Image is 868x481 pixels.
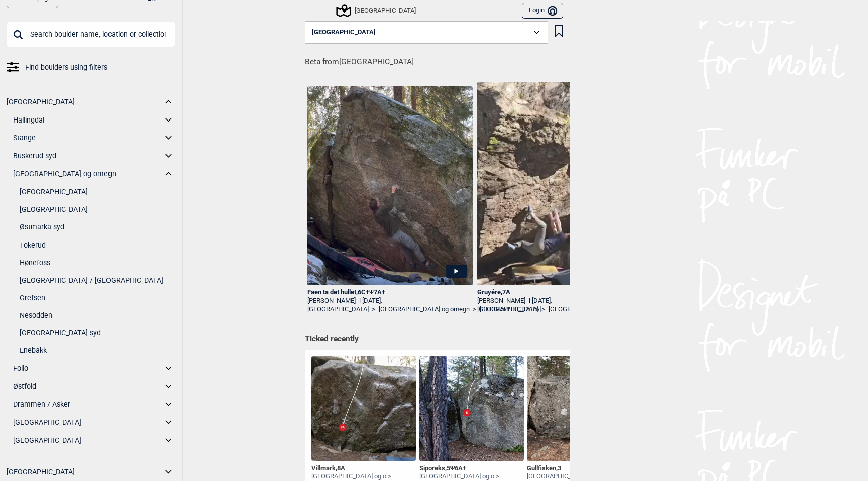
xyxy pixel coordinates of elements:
[13,149,162,163] a: Buskerud syd
[13,113,162,128] a: Hallingdal
[13,361,162,376] a: Follo
[13,131,162,145] a: Stange
[13,167,162,181] a: [GEOGRAPHIC_DATA] og omegn
[307,305,369,314] a: [GEOGRAPHIC_DATA]
[305,50,570,68] h1: Beta from [GEOGRAPHIC_DATA]
[20,185,175,199] a: [GEOGRAPHIC_DATA]
[473,305,476,314] span: >
[305,21,548,44] button: [GEOGRAPHIC_DATA]
[419,464,524,473] div: Siporeks , Ψ
[307,288,473,297] div: Faen ta det hullet , 6C+ 7A+
[477,297,642,305] div: [PERSON_NAME] -
[419,356,524,461] img: Siporeks 200318
[13,433,162,448] a: [GEOGRAPHIC_DATA]
[20,291,175,305] a: Grefsen
[359,297,382,304] span: i [DATE].
[522,3,563,19] button: Login
[379,305,470,314] a: [GEOGRAPHIC_DATA] og omegn
[558,464,561,472] span: 3
[527,464,631,473] div: Gullfisken ,
[549,305,639,314] a: [GEOGRAPHIC_DATA] og omegn
[477,288,642,297] div: Gruyére , 7A
[477,82,642,285] img: Knut pa Gruyere
[13,415,162,430] a: [GEOGRAPHIC_DATA]
[529,297,552,304] span: i [DATE].
[25,60,107,75] span: Find boulders using filters
[20,326,175,340] a: [GEOGRAPHIC_DATA] syd
[311,464,416,473] div: Villmark ,
[305,334,563,345] h1: Ticked recently
[13,397,162,412] a: Drammen / Asker
[307,297,473,305] div: [PERSON_NAME] -
[447,464,450,472] span: 5
[20,220,175,234] a: Østmarka syd
[312,29,376,36] span: [GEOGRAPHIC_DATA]
[7,465,162,479] a: [GEOGRAPHIC_DATA]
[20,343,175,358] a: Enebakk
[455,464,466,472] span: 6A+
[13,379,162,394] a: Østfold
[7,21,175,47] input: Search boulder name, location or collection
[7,95,162,109] a: [GEOGRAPHIC_DATA]
[7,60,175,75] a: Find boulders using filters
[338,5,416,17] div: [GEOGRAPHIC_DATA]
[477,305,538,314] a: [GEOGRAPHIC_DATA]
[307,86,473,285] img: Knut pa Faen ta det hullet
[541,305,545,314] span: >
[20,273,175,288] a: [GEOGRAPHIC_DATA] / [GEOGRAPHIC_DATA]
[311,356,416,461] img: Villmark 200509
[337,464,345,472] span: 8A
[20,256,175,270] a: Hønefoss
[372,305,375,314] span: >
[527,356,631,461] img: Gullfisken 210514
[20,238,175,253] a: Tokerud
[20,202,175,217] a: [GEOGRAPHIC_DATA]
[369,288,374,296] span: Ψ
[20,308,175,323] a: Nesodden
